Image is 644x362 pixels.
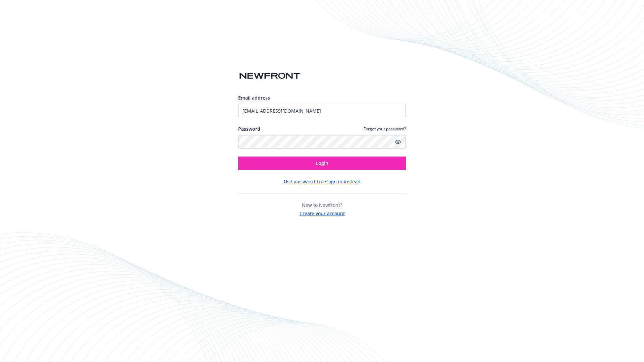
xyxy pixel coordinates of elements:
[238,135,406,148] input: Enter your password
[364,126,406,132] a: Forgot your password?
[284,178,361,185] button: Use password-free sign in instead
[302,202,342,208] span: New to Newfront?
[238,125,260,132] label: Password
[316,160,328,166] span: Login
[238,104,406,117] input: Enter your email
[394,138,402,146] a: Show password
[238,157,406,170] button: Login
[300,208,345,217] button: Create your account
[238,70,302,82] img: Newfront logo
[238,95,270,101] span: Email address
